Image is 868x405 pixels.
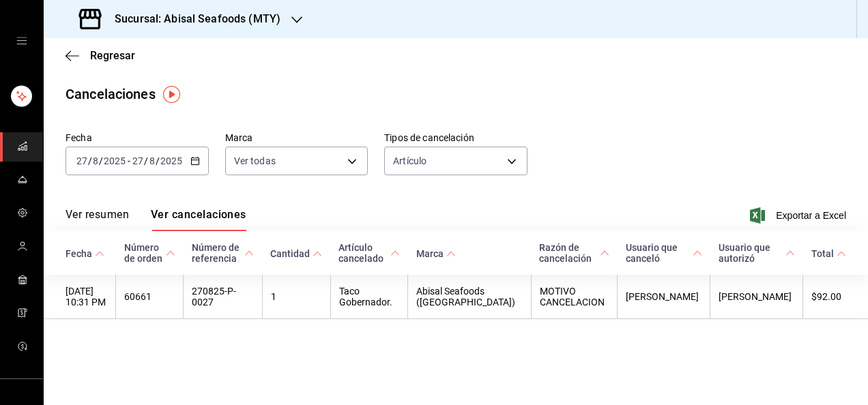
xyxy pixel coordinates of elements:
[144,155,148,166] span: /
[66,248,104,259] span: Fecha
[104,11,280,27] h3: Sucursal: Abisal Seafoods (MTY)
[88,155,92,166] span: /
[803,275,868,319] th: $92.00
[163,86,180,103] img: Tooltip marker
[128,155,130,166] span: -
[66,84,156,104] div: Cancelaciones
[270,248,322,259] span: Cantidad
[626,242,702,264] span: Usuario que canceló
[132,155,144,166] input: --
[66,49,135,62] button: Regresar
[416,248,456,259] span: Marca
[66,208,129,231] button: Ver resumen
[160,155,183,166] input: ----
[539,242,609,264] span: Razón de cancelación
[710,275,803,319] th: [PERSON_NAME]
[719,242,795,264] span: Usuario que autorizó
[149,155,156,166] input: --
[90,49,135,62] span: Regresar
[184,275,263,319] th: 270825-P-0027
[103,155,126,166] input: ----
[811,248,846,259] span: Total
[156,155,160,166] span: /
[330,275,407,319] th: Taco Gobernador.
[262,275,330,319] th: 1
[116,275,184,319] th: 60661
[384,133,527,142] label: Tipos de cancelación
[408,275,532,319] th: Abisal Seafoods ([GEOGRAPHIC_DATA])
[44,275,116,319] th: [DATE] 10:31 PM
[753,207,846,224] button: Exportar a Excel
[16,35,27,46] button: open drawer
[225,133,368,142] label: Marca
[151,208,246,231] button: Ver cancelaciones
[99,155,103,166] span: /
[76,155,88,166] input: --
[531,275,617,319] th: MOTIVO CANCELACION
[192,242,255,264] span: Número de referencia
[393,154,426,168] span: Artículo
[124,242,175,264] span: Número de orden
[66,133,209,142] label: Fecha
[92,155,99,166] input: --
[338,242,399,264] span: Artículo cancelado
[66,208,246,231] div: navigation tabs
[618,275,710,319] th: [PERSON_NAME]
[234,154,276,168] span: Ver todas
